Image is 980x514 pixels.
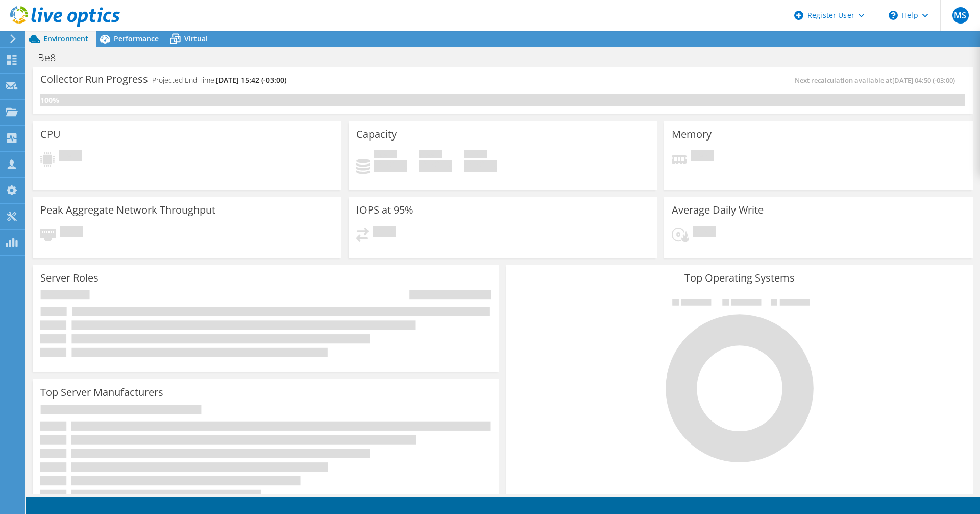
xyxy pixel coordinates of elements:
[152,75,286,86] h4: Projected End Time:
[40,387,163,398] h3: Top Server Manufacturers
[43,34,88,43] span: Environment
[795,76,960,85] span: Next recalculation available at
[374,150,397,160] span: Used
[114,34,159,43] span: Performance
[672,129,712,140] h3: Memory
[373,226,396,240] span: Pending
[59,150,82,164] span: Pending
[672,204,764,216] h3: Average Daily Write
[693,226,716,240] span: Pending
[889,11,898,20] svg: \n
[892,76,955,85] span: [DATE] 04:50 (-03:00)
[40,129,61,140] h3: CPU
[419,150,442,160] span: Free
[419,160,452,172] h4: 0 GiB
[216,75,286,85] span: [DATE] 15:42 (-03:00)
[60,226,83,240] span: Pending
[356,129,397,140] h3: Capacity
[40,204,215,216] h3: Peak Aggregate Network Throughput
[33,52,71,63] h1: Be8
[691,150,714,164] span: Pending
[514,272,965,284] h3: Top Operating Systems
[952,7,969,24] span: MS
[184,34,208,43] span: Virtual
[464,160,497,172] h4: 0 GiB
[356,204,413,216] h3: IOPS at 95%
[374,160,407,172] h4: 0 GiB
[464,150,487,160] span: Total
[40,272,99,284] h3: Server Roles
